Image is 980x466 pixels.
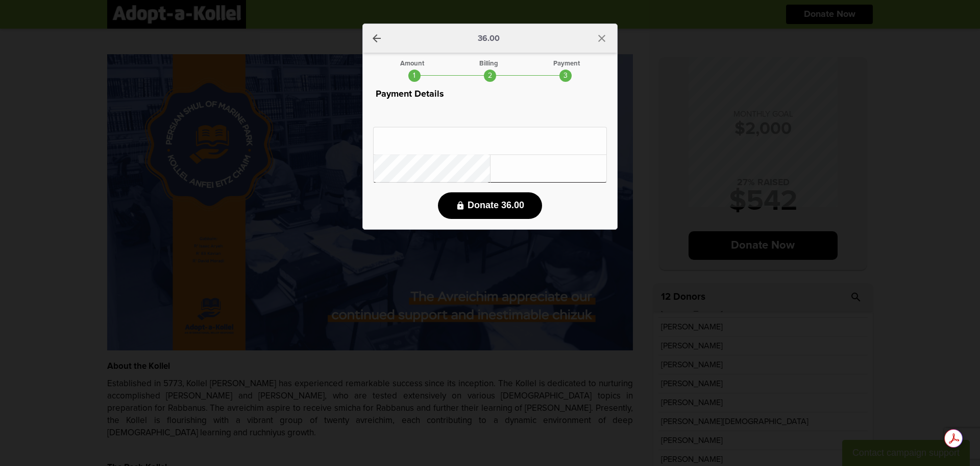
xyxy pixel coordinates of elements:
div: Billing [479,60,498,67]
p: Payment Details [373,87,607,101]
i: close [596,32,608,45]
div: 2 [484,70,496,82]
p: 36.00 [478,34,500,42]
a: arrow_back [371,32,383,45]
i: lock [456,201,465,210]
div: Amount [400,60,424,67]
div: 3 [559,70,572,82]
div: 1 [408,70,421,82]
button: lock Donate 36.00 [438,192,542,219]
span: Donate 36.00 [468,200,524,211]
div: Payment [553,60,580,67]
